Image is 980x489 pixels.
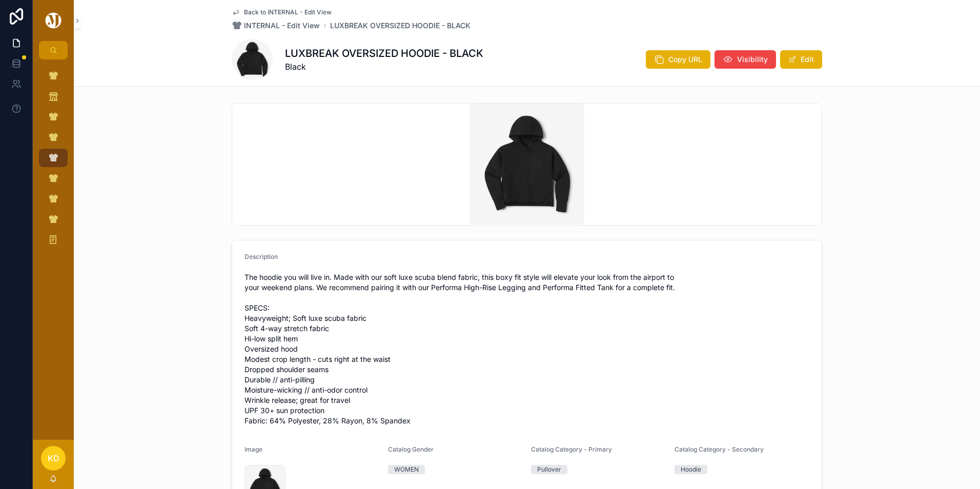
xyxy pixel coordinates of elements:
img: LUXBREAK-OVERSIZE-HOODIE-BLACK-1.webp [469,104,584,225]
a: LUXBREAK OVERSIZED HOODIE - BLACK [330,21,471,31]
div: scrollable content [33,59,74,262]
a: INTERNAL - Edit View [232,21,320,31]
span: Description [244,253,278,260]
span: KD [48,452,59,464]
div: Pullover [537,465,561,474]
span: Black [285,60,483,73]
span: Catalog Category - Secondary [675,445,764,453]
span: The hoodie you will live in. Made with our soft luxe scuba blend fabric, this boxy fit style will... [244,272,809,426]
button: Copy URL [646,50,710,69]
span: Catalog Category - Primary [531,445,612,453]
button: Visibility [714,50,776,69]
div: Hoodie [681,465,701,474]
button: Edit [780,50,822,69]
a: Back to INTERNAL - Edit View [232,8,332,16]
h1: LUXBREAK OVERSIZED HOODIE - BLACK [285,46,483,60]
img: App logo [44,12,63,29]
span: Visibility [737,54,768,65]
span: INTERNAL - Edit View [244,21,320,31]
span: Copy URL [668,54,702,65]
span: Back to INTERNAL - Edit View [244,8,332,16]
span: Catalog Gender [388,445,434,453]
span: Image [244,445,262,453]
div: WOMEN [394,465,419,474]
